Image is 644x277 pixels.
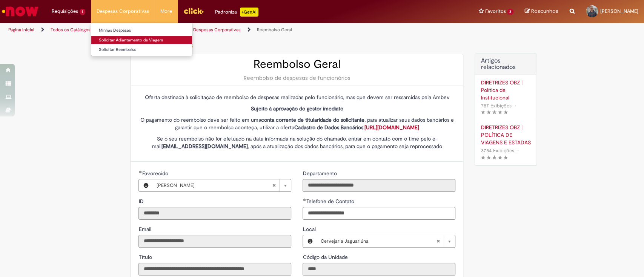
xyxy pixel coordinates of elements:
[303,263,455,275] input: Código da Unidade
[138,116,455,131] p: O pagamento do reembolso deve ser feito em uma , para atualizar seus dados bancários e garantir q...
[481,79,531,101] a: DIRETRIZES OBZ | Política de Institucional
[303,170,338,177] span: Somente leitura - Departamento
[303,198,306,201] span: Obrigatório Preenchido
[91,46,192,54] a: Solicitar Reembolso
[138,93,455,101] p: Oferta destinada à solicitação de reembolso de despesas realizadas pelo funcionário, mas que deve...
[294,124,419,131] strong: Cadastro de Dados Bancários:
[138,58,455,70] h2: Reembolso Geral
[183,5,204,17] img: click_logo_yellow_360x200.png
[91,23,192,56] ul: Despesas Corporativas
[513,101,517,111] span: •
[600,8,638,14] span: [PERSON_NAME]
[160,8,172,15] span: More
[215,8,258,17] div: Padroniza
[432,235,444,247] abbr: Limpar campo Local
[481,58,531,71] h3: Artigos relacionados
[138,226,152,233] span: Somente leitura - Email
[161,143,248,150] strong: [EMAIL_ADDRESS][DOMAIN_NAME]
[138,74,455,82] div: Reembolso de despesas de funcionários
[515,145,520,156] span: •
[507,9,513,15] span: 3
[152,179,291,191] a: [PERSON_NAME]Limpar campo Favorecido
[303,226,317,233] span: Local
[317,235,455,247] a: Cervejaria JaguariúnaLimpar campo Local
[1,4,40,19] img: ServiceNow
[481,124,531,146] a: DIRETRIZES OBZ | POLÍTICA DE VIAGENS E ESTADAS
[138,198,145,205] span: Somente leitura - ID
[240,8,258,17] p: +GenAi
[531,8,558,15] span: Rascunhos
[481,103,511,109] span: 787 Exibições
[485,8,506,15] span: Favoritos
[138,253,153,261] label: Somente leitura - Título
[268,179,280,191] abbr: Limpar campo Favorecido
[80,9,85,15] span: 1
[138,135,455,150] p: Se o seu reembolso não for efetuado na data informada na solução do chamado, entrar em contato co...
[138,225,152,233] label: Somente leitura - Email
[303,207,455,220] input: Telefone de Contato
[91,36,192,44] a: Solicitar Adiantamento de Viagem
[139,179,152,191] button: Favorecido, Visualizar este registro Gabriel Goncalves Xavier
[306,198,355,205] span: Telefone de Contato
[138,207,291,220] input: ID
[257,27,292,33] a: Reembolso Geral
[525,8,558,15] a: Rascunhos
[142,170,169,177] span: Necessários - Favorecido
[303,253,349,261] label: Somente leitura - Código da Unidade
[138,263,291,275] input: Título
[138,197,145,205] label: Somente leitura - ID
[91,26,192,35] a: Minhas Despesas
[138,254,153,260] span: Somente leitura - Título
[364,124,419,131] a: [URL][DOMAIN_NAME]
[303,179,455,192] input: Departamento
[97,8,149,15] span: Despesas Corporativas
[193,27,241,33] a: Despesas Corporativas
[303,170,338,177] label: Somente leitura - Departamento
[8,27,34,33] a: Página inicial
[51,27,91,33] a: Todos os Catálogos
[6,23,424,37] ul: Trilhas de página
[156,179,272,191] span: [PERSON_NAME]
[320,235,436,247] span: Cervejaria Jaguariúna
[138,170,142,173] span: Obrigatório Preenchido
[303,235,317,247] button: Local, Visualizar este registro Cervejaria Jaguariúna
[52,8,78,15] span: Requisições
[481,147,514,154] span: 3754 Exibições
[138,235,291,248] input: Email
[303,254,349,260] span: Somente leitura - Código da Unidade
[251,105,343,112] strong: Sujeito à aprovação do gestor imediato
[261,116,364,123] strong: conta corrente de titularidade do solicitante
